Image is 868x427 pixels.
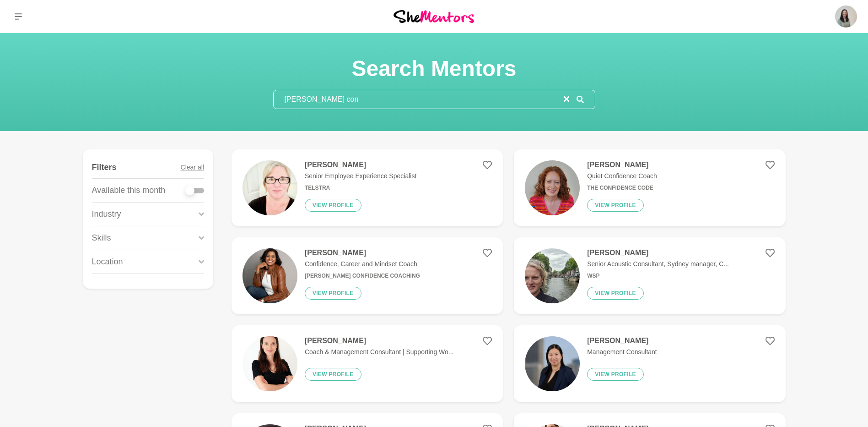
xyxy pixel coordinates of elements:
[305,248,420,257] h4: [PERSON_NAME]
[232,149,503,226] a: [PERSON_NAME]Senior Employee Experience SpecialistTelstraView profile
[243,248,297,303] img: 61d3c87d136e5cabbf53b867e18e40da682d5660-576x864.jpg
[305,259,420,269] p: Confidence, Career and Mindset Coach
[587,287,644,300] button: View profile
[92,232,111,244] p: Skills
[305,160,416,170] h4: [PERSON_NAME]
[514,325,785,402] a: [PERSON_NAME]Management ConsultantView profile
[92,208,121,220] p: Industry
[835,5,857,27] img: Fiona Spink
[394,10,474,22] img: She Mentors Logo
[587,160,657,170] h4: [PERSON_NAME]
[305,368,361,381] button: View profile
[305,171,416,181] p: Senior Employee Experience Specialist
[525,248,580,303] img: 53eecda49b44b0fa5c7e4658e3c88a9a3d7fca2b-3264x2448.jpg
[587,273,729,279] h6: WSP
[587,199,644,212] button: View profile
[92,184,166,197] p: Available this month
[243,336,297,391] img: ce0d4de94f798b7e57d479c035e179cddad7f78f-3000x3750.jpg
[587,259,729,269] p: Senior Acoustic Consultant, Sydney manager, C...
[587,336,657,345] h4: [PERSON_NAME]
[525,160,580,215] img: de3237d0c213c7e07de45f68e9764746d9409598-3681x3681.jpg
[274,90,564,109] input: Search mentors
[243,160,297,215] img: 76d71eafe8075d13eeea03039b9742996b9cd231-1968x2624.jpg
[587,347,657,357] p: Management Consultant
[587,185,657,192] h6: The Confidence Code
[92,162,117,173] h4: Filters
[587,171,657,181] p: Quiet Confidence Coach
[232,325,503,402] a: [PERSON_NAME]Coach & Management Consultant | Supporting Wo...View profile
[525,336,580,391] img: 078f3bb0c79f39fd4ca1267473293b141fb497f2-400x250.jpg
[232,237,503,314] a: [PERSON_NAME]Confidence, Career and Mindset Coach[PERSON_NAME] Confidence CoachingView profile
[305,336,454,345] h4: [PERSON_NAME]
[514,237,785,314] a: [PERSON_NAME]Senior Acoustic Consultant, Sydney manager, C...WSPView profile
[92,256,123,268] p: Location
[587,368,644,381] button: View profile
[305,199,361,212] button: View profile
[587,248,729,257] h4: [PERSON_NAME]
[305,347,454,357] p: Coach & Management Consultant | Supporting Wo...
[305,185,416,192] h6: Telstra
[273,55,595,82] h1: Search Mentors
[181,157,204,178] button: Clear all
[305,273,420,279] h6: [PERSON_NAME] Confidence Coaching
[514,149,785,226] a: [PERSON_NAME]Quiet Confidence CoachThe Confidence CodeView profile
[305,287,361,300] button: View profile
